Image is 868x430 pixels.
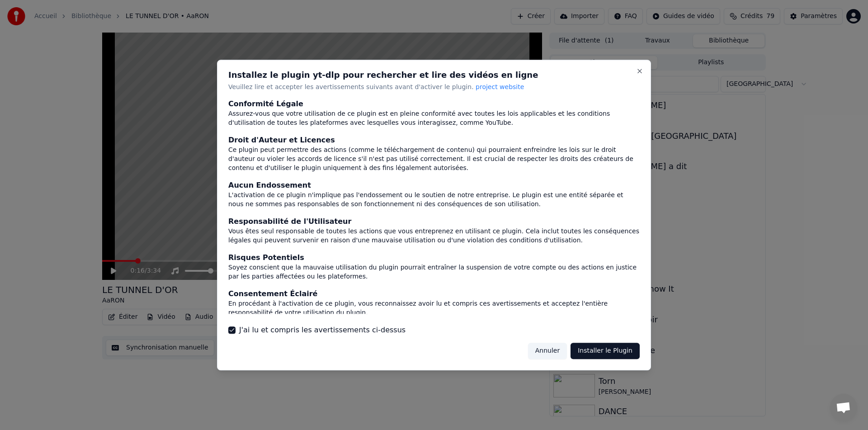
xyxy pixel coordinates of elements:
div: En procédant à l'activation de ce plugin, vous reconnaissez avoir lu et compris ces avertissement... [228,300,640,318]
div: Ce plugin peut permettre des actions (comme le téléchargement de contenu) qui pourraient enfreind... [228,146,640,173]
p: Veuillez lire et accepter les avertissements suivants avant d'activer le plugin. [228,83,640,92]
div: Risques Potentiels [228,253,640,264]
div: L'activation de ce plugin n'implique pas l'endossement ou le soutien de notre entreprise. Le plug... [228,191,640,209]
div: Droit d'Auteur et Licences [228,135,640,146]
div: Aucun Endossement [228,180,640,191]
label: J'ai lu et compris les avertissements ci-dessus [239,325,406,335]
span: project website [476,83,524,90]
div: Responsabilité de l'Utilisateur [228,217,640,227]
button: Annuler [528,343,567,359]
div: Vous êtes seul responsable de toutes les actions que vous entreprenez en utilisant ce plugin. Cel... [228,227,640,246]
div: Consentement Éclairé [228,289,640,300]
div: Conformité Légale [228,99,640,110]
div: Soyez conscient que la mauvaise utilisation du plugin pourrait entraîner la suspension de votre c... [228,264,640,282]
h2: Installez le plugin yt-dlp pour rechercher et lire des vidéos en ligne [228,71,640,79]
div: Assurez-vous que votre utilisation de ce plugin est en pleine conformité avec toutes les lois app... [228,110,640,128]
button: Installer le Plugin [571,343,640,359]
